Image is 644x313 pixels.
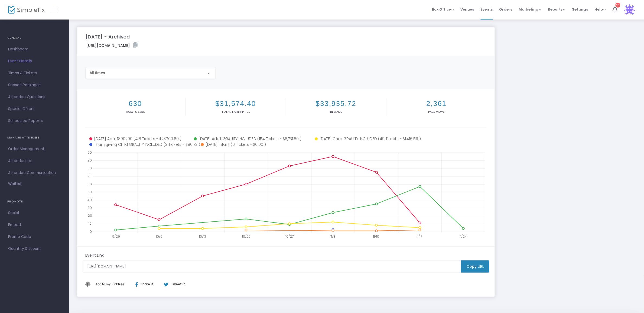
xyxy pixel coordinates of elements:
[8,181,22,187] span: Waitlist
[94,278,126,291] button: Add This to My Linktree
[572,2,588,16] span: Settings
[85,253,104,258] m-panel-subtitle: Event Link
[86,99,184,108] h2: 630
[8,117,61,124] span: Scheduled Reports
[112,234,120,239] text: 9/29
[8,221,61,228] span: Embed
[87,182,92,186] text: 60
[156,234,162,239] text: 10/6
[187,99,285,108] h2: $31,574.40
[87,198,92,202] text: 40
[595,7,606,12] span: Help
[88,205,92,210] text: 30
[90,229,92,234] text: 0
[8,209,61,217] span: Social
[461,260,489,273] m-button: Copy URL
[8,70,61,77] span: Times & Tickets
[8,105,61,112] span: Special Offers
[8,82,61,89] span: Season Packages
[417,234,422,239] text: 11/17
[87,166,92,170] text: 80
[373,234,379,239] text: 11/10
[199,234,206,239] text: 10/13
[7,33,62,43] h4: GENERAL
[88,174,92,178] text: 70
[519,7,542,12] span: Marketing
[8,46,61,53] span: Dashboard
[95,282,124,286] span: Add to my Linktree
[285,234,294,239] text: 10/27
[461,2,474,16] span: Venues
[8,58,61,65] span: Event Details
[8,169,61,176] span: Attendee Communication
[7,196,62,207] h4: PROMOTE
[330,234,336,239] text: 11/3
[242,234,251,239] text: 10/20
[616,3,620,8] div: 13
[499,2,512,16] span: Orders
[86,150,92,155] text: 100
[432,7,454,12] span: Box Office
[130,282,164,287] div: Share it
[85,33,130,40] m-panel-title: [DATE] - Archived
[287,110,385,114] p: Revenue
[187,110,285,114] p: Total Ticket Price
[8,245,61,252] span: Quantity Discount
[8,93,61,101] span: Attendee Questions
[460,234,467,239] text: 11/24
[87,158,92,163] text: 90
[90,71,105,75] span: All times
[8,233,61,240] span: Promo Code
[388,99,486,108] h2: 2,361
[8,157,61,164] span: Attendee List
[158,282,188,287] div: Tweet it
[86,42,138,49] label: [URL][DOMAIN_NAME]
[87,190,92,194] text: 50
[481,2,493,16] span: Events
[7,132,62,143] h4: MANAGE ATTENDEES
[287,99,385,108] h2: $33,935.72
[548,7,566,12] span: Reports
[88,213,92,218] text: 20
[388,110,486,114] p: Page Views
[8,146,61,153] span: Order Management
[86,110,184,114] p: Tickets sold
[85,282,94,287] img: linktree
[88,221,92,226] text: 10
